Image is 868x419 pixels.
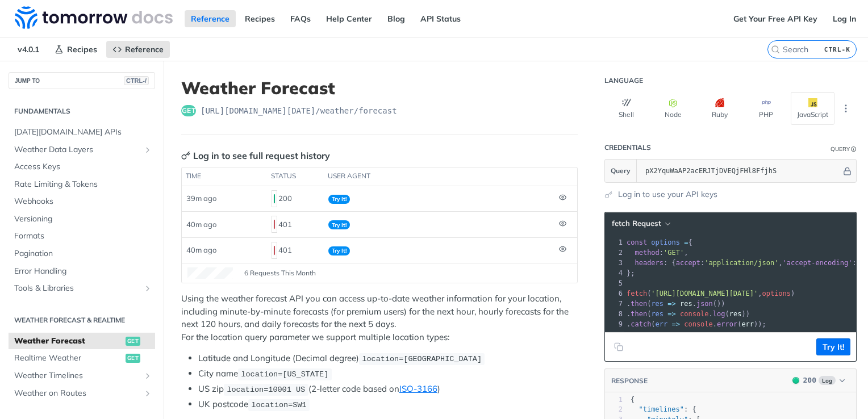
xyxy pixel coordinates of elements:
span: Recipes [67,44,97,55]
div: 6 [605,288,624,299]
span: err [741,320,754,328]
span: }; [627,269,635,277]
span: 200 [792,377,799,384]
div: 5 [605,278,624,288]
h2: Weather Forecast & realtime [9,315,155,325]
a: Reference [106,41,170,58]
span: Try It! [328,195,350,204]
span: method [635,249,659,257]
button: JUMP TOCTRL-/ [9,72,155,89]
span: : { [631,405,696,413]
span: '[URL][DOMAIN_NAME][DATE]' [651,290,758,298]
span: 401 [274,220,275,229]
a: Log in to use your API keys [618,188,717,200]
span: Realtime Weather [14,353,123,364]
div: 4 [605,268,624,278]
span: ( , ) [627,290,795,298]
span: Tools & Libraries [14,283,140,294]
span: => [672,320,680,328]
span: => [667,300,675,308]
span: Weather Data Layers [14,144,140,156]
button: RESPONSE [611,375,648,387]
span: get [181,105,196,116]
a: Error Handling [9,263,155,280]
th: status [267,167,324,186]
p: Using the weather forecast API you can access up-to-date weather information for your location, i... [181,292,578,343]
button: PHP [744,92,788,125]
span: Rate Limiting & Tokens [14,179,152,190]
a: Weather Data LayersShow subpages for Weather Data Layers [9,141,155,158]
span: Query [611,166,631,176]
div: 7 [605,299,624,309]
kbd: CTRL-K [821,44,853,55]
span: accept [676,259,700,267]
button: Ruby [698,92,741,125]
div: 9 [605,319,624,329]
canvas: Line Graph [187,267,233,279]
span: v4.0.1 [11,41,45,58]
span: Weather Timelines [14,370,140,382]
span: CTRL-/ [124,76,149,85]
a: Weather Forecastget [9,333,155,350]
button: More Languages [837,100,854,117]
li: Latitude and Longitude (Decimal degree) [198,352,578,365]
div: Log in to see full request history [181,149,330,162]
button: JavaScript [791,92,834,125]
span: res [729,310,742,318]
span: error [717,320,737,328]
span: 39m ago [186,194,216,203]
h2: Fundamentals [9,106,155,116]
div: 1 [605,395,623,405]
span: Formats [14,231,152,242]
a: Versioning [9,211,155,228]
span: 40m ago [186,245,216,254]
span: options [762,290,791,298]
div: 401 [272,241,319,260]
span: . ( . ()) [627,300,725,308]
span: console [684,320,713,328]
span: then [631,300,647,308]
div: QueryInformation [831,145,857,153]
div: Query [831,145,850,153]
span: 'application/json' [704,259,778,267]
span: get [126,354,140,363]
input: apikey [640,160,841,182]
span: 'GET' [663,249,684,257]
span: then [631,310,647,318]
span: Weather on Routes [14,388,140,399]
button: Show subpages for Weather on Routes [143,389,152,398]
span: json [696,300,713,308]
span: Error Handling [14,266,152,277]
span: location=[US_STATE] [241,370,328,379]
span: headers [635,259,663,267]
span: res [651,300,663,308]
button: 200200Log [787,375,850,386]
span: . ( . ( )) [627,310,750,318]
span: 200 [803,376,816,384]
div: 2 [605,248,624,258]
span: Reference [125,44,164,55]
span: console [680,310,709,318]
button: fetch Request [608,218,674,229]
a: Reference [185,10,236,27]
a: Weather on RoutesShow subpages for Weather on Routes [9,385,155,402]
a: Tools & LibrariesShow subpages for Tools & Libraries [9,280,155,297]
span: Try It! [328,220,350,229]
a: [DATE][DOMAIN_NAME] APIs [9,124,155,141]
span: { [631,396,635,404]
div: Language [604,76,643,85]
button: Show subpages for Weather Timelines [143,371,152,380]
img: Tomorrow.io Weather API Docs [15,6,173,29]
button: Shell [604,92,648,125]
a: Formats [9,228,155,245]
span: : , [627,249,688,257]
a: Weather TimelinesShow subpages for Weather Timelines [9,367,155,384]
span: location=[GEOGRAPHIC_DATA] [362,355,482,363]
button: Node [651,92,695,125]
li: US zip (2-letter code based on ) [198,383,578,396]
a: Webhooks [9,193,155,210]
span: = [684,238,688,246]
svg: More ellipsis [841,103,851,114]
span: Pagination [14,248,152,259]
span: 'accept-encoding' [783,259,853,267]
